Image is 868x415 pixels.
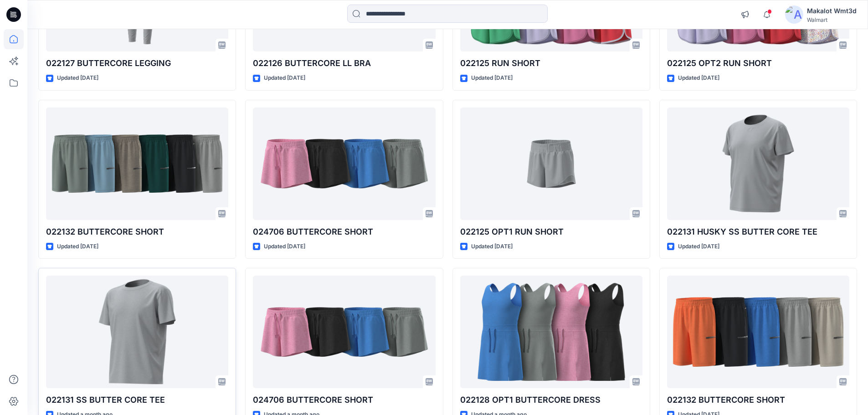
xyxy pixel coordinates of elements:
[57,242,98,251] p: Updated [DATE]
[460,225,642,238] p: 022125 OPT1 RUN SHORT
[471,73,513,83] p: Updated [DATE]
[807,16,857,23] div: Walmart
[460,394,642,406] p: 022128 OPT1 BUTTERCORE DRESS
[678,73,719,83] p: Updated [DATE]
[253,276,435,388] a: 024706 BUTTERCORE SHORT
[785,5,803,24] img: avatar
[460,276,642,388] a: 022128 OPT1 BUTTERCORE DRESS
[264,73,305,83] p: Updated [DATE]
[253,108,435,220] a: 024706 BUTTERCORE SHORT
[253,225,435,238] p: 024706 BUTTERCORE SHORT
[667,108,849,220] a: 022131 HUSKY SS BUTTER CORE TEE
[678,242,719,251] p: Updated [DATE]
[46,225,228,238] p: 022132 BUTTERCORE SHORT
[667,276,849,388] a: 022132 BUTTERCORE SHORT
[264,242,305,251] p: Updated [DATE]
[807,5,857,16] div: Makalot Wmt3d
[667,225,849,238] p: 022131 HUSKY SS BUTTER CORE TEE
[667,394,849,406] p: 022132 BUTTERCORE SHORT
[460,108,642,220] a: 022125 OPT1 RUN SHORT
[57,73,98,83] p: Updated [DATE]
[46,394,228,406] p: 022131 SS BUTTER CORE TEE
[471,242,513,251] p: Updated [DATE]
[667,57,849,70] p: 022125 OPT2 RUN SHORT
[460,57,642,70] p: 022125 RUN SHORT
[46,276,228,388] a: 022131 SS BUTTER CORE TEE
[253,394,435,406] p: 024706 BUTTERCORE SHORT
[253,57,435,70] p: 022126 BUTTERCORE LL BRA
[46,57,228,70] p: 022127 BUTTERCORE LEGGING
[46,108,228,220] a: 022132 BUTTERCORE SHORT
